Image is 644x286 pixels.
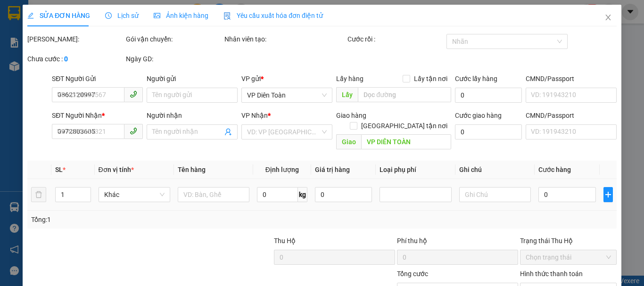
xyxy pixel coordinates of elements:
div: Tổng: 1 [31,214,249,225]
span: Chọn trạng thái [526,250,611,264]
div: Trạng thái Thu Hộ [520,236,617,246]
input: Cước giao hàng [454,124,522,139]
span: picture [154,12,160,19]
span: Tổng cước [397,270,428,278]
div: Người gửi [147,74,238,84]
span: Cước hàng [538,166,571,173]
button: delete [31,187,46,202]
span: plus [603,191,612,198]
th: Loại phụ phí [376,161,455,179]
img: icon [223,12,231,20]
span: clock-circle [105,12,112,19]
span: Đơn vị tính [98,166,133,173]
div: CMND/Passport [526,74,617,84]
span: Lấy tận nơi [410,74,451,84]
span: Thu Hộ [273,237,295,245]
span: Lấy [336,87,358,102]
div: Cước rồi : [347,34,444,44]
span: edit [27,12,34,19]
button: Close [595,5,621,31]
span: Định lượng [265,166,299,173]
span: close [604,14,612,21]
label: Hình thức thanh toán [520,270,583,278]
div: Nhân viên tạo: [224,34,346,44]
span: VP Diên Toàn [247,88,327,102]
span: Ảnh kiện hàng [154,12,208,19]
span: Giao [336,134,361,149]
span: Lịch sử [105,12,139,19]
span: SL [55,166,63,173]
input: Dọc đường [358,87,451,102]
span: user-add [224,128,232,136]
div: CMND/Passport [526,110,617,121]
label: Cước lấy hàng [454,75,497,82]
input: Ghi Chú [459,187,530,202]
div: Ngày GD: [126,54,223,64]
span: Giá trị hàng [314,166,349,173]
span: Giao hàng [336,112,366,119]
span: Tên hàng [178,166,206,173]
span: Yêu cầu xuất hóa đơn điện tử [223,12,323,19]
button: plus [603,187,613,202]
div: [PERSON_NAME]: [27,34,124,44]
div: Gói vận chuyển: [126,34,223,44]
th: Ghi chú [455,161,534,179]
b: 0 [64,55,68,63]
div: Phí thu hộ [397,236,518,250]
div: SĐT Người Gửi [52,74,143,84]
label: Cước giao hàng [454,112,501,119]
input: VD: Bàn, Ghế [178,187,249,202]
span: [GEOGRAPHIC_DATA] tận nơi [357,121,451,131]
span: Khác [104,188,164,202]
span: Lấy hàng [336,75,363,82]
span: kg [297,187,307,202]
div: VP gửi [241,74,332,84]
span: VP Nhận [241,112,268,119]
span: phone [130,127,137,135]
input: Dọc đường [361,134,451,149]
div: Chưa cước : [27,54,124,64]
input: Cước lấy hàng [454,88,522,103]
span: phone [130,90,137,98]
span: SỬA ĐƠN HÀNG [27,12,90,19]
div: SĐT Người Nhận [52,110,143,121]
div: Người nhận [147,110,238,121]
